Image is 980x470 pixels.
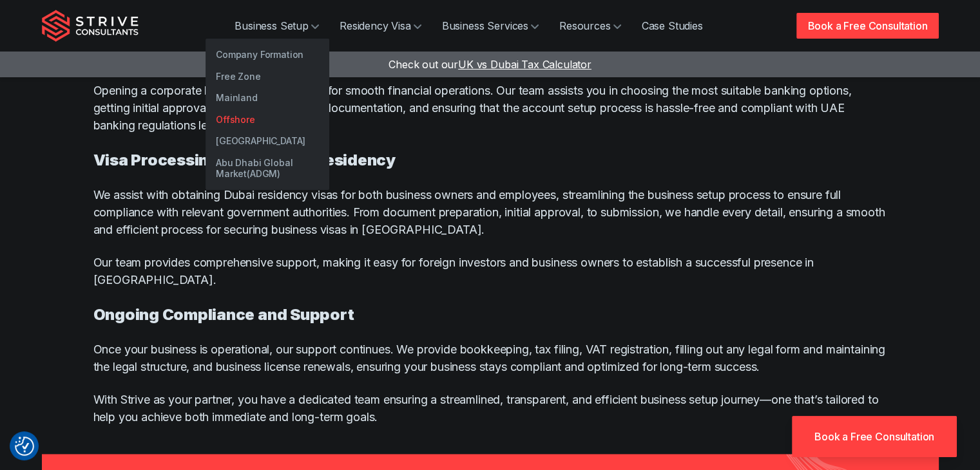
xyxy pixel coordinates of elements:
[224,13,329,39] a: Business Setup
[206,66,329,88] a: Free Zone
[432,13,549,39] a: Business Services
[206,87,329,109] a: Mainland
[206,130,329,152] a: [GEOGRAPHIC_DATA]
[15,437,34,456] button: Consent Preferences
[329,13,432,39] a: Residency Visa
[93,151,396,169] strong: Visa Processing & Employee Residency
[389,58,591,71] a: Check out ourUK vs Dubai Tax Calculator
[206,44,329,66] a: Company Formation
[206,109,329,131] a: Offshore
[42,10,139,42] img: Strive Consultants
[93,341,887,375] p: Once your business is operational, our support continues. We provide bookkeeping, tax filing, VAT...
[796,13,938,39] a: Book a Free Consultation
[792,416,957,457] a: Book a Free Consultation
[93,254,887,288] p: Our team provides comprehensive support, making it easy for foreign investors and business owners...
[458,58,591,71] span: UK vs Dubai Tax Calculator
[93,305,354,324] strong: Ongoing Compliance and Support
[206,152,329,185] a: Abu Dhabi Global Market(ADGM)
[15,437,34,456] img: Revisit consent button
[93,82,887,134] p: Opening a corporate bank account is crucial for smooth financial operations. Our team assists you...
[93,391,887,426] p: With Strive as your partner, you have a dedicated team ensuring a streamlined, transparent, and e...
[549,13,631,39] a: Resources
[93,186,887,238] p: We assist with obtaining Dubai residency visas for both business owners and employees, streamlini...
[631,13,713,39] a: Case Studies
